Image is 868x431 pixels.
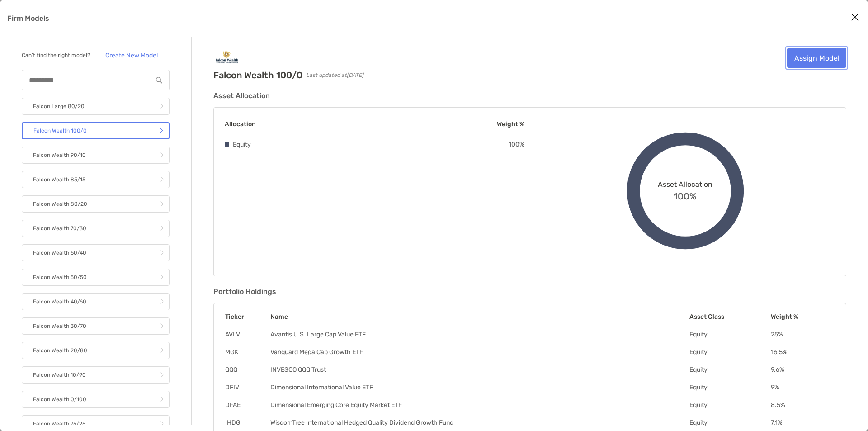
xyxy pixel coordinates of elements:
[270,401,689,409] td: Dimensional Emerging Core Equity Market ETF
[848,11,862,24] button: Close modal
[225,313,270,321] th: Ticker
[213,70,302,81] h2: Falcon Wealth 100/0
[33,125,87,137] p: Falcon Wealth 100/0
[770,313,835,321] th: Weight %
[22,391,170,408] a: Falcon Wealth 0/100
[225,330,270,339] td: AVLV
[689,418,770,427] td: Equity
[225,365,270,374] td: QQQ
[33,296,86,308] p: Falcon Wealth 40/60
[22,195,170,213] a: Falcon Wealth 80/20
[33,321,86,332] p: Falcon Wealth 30/70
[22,269,170,286] a: Falcon Wealth 50/50
[225,348,270,356] td: MGK
[213,287,846,296] h3: Portfolio Holdings
[33,345,87,356] p: Falcon Wealth 20/80
[770,365,835,374] td: 9.6 %
[33,418,85,430] p: Falcon Wealth 75/25
[22,342,170,359] a: Falcon Wealth 20/80
[306,72,363,78] span: Last updated at [DATE]
[33,369,86,381] p: Falcon Wealth 10/90
[156,77,162,84] img: input icon
[22,366,170,384] a: Falcon Wealth 10/90
[658,180,712,189] span: Asset Allocation
[33,199,87,210] p: Falcon Wealth 80/20
[33,101,85,112] p: Falcon Large 80/20
[689,383,770,392] td: Equity
[225,418,270,427] td: IHDG
[225,401,270,409] td: DFAE
[22,220,170,237] a: Falcon Wealth 70/30
[689,401,770,409] td: Equity
[22,98,170,115] a: Falcon Large 80/20
[270,330,689,339] td: Avantis U.S. Large Cap Value ETF
[787,48,846,68] a: Assign Model
[509,139,524,150] p: 100 %
[770,330,835,339] td: 25 %
[22,317,170,335] a: Falcon Wealth 30/70
[689,313,770,321] th: Asset Class
[94,48,170,62] a: Create New Model
[22,50,90,61] p: Can’t find the right model?
[33,272,87,283] p: Falcon Wealth 50/50
[270,348,689,356] td: Vanguard Mega Cap Growth ETF
[33,174,85,185] p: Falcon Wealth 85/15
[22,122,170,139] a: Falcon Wealth 100/0
[689,365,770,374] td: Equity
[770,401,835,409] td: 8.5 %
[689,348,770,356] td: Equity
[225,118,256,130] p: Allocation
[33,223,86,234] p: Falcon Wealth 70/30
[270,418,689,427] td: WisdomTree International Hedged Quality Dividend Growth Fund
[213,91,846,100] h3: Asset Allocation
[270,365,689,374] td: INVESCO QQQ Trust
[22,244,170,261] a: Falcon Wealth 60/40
[233,139,251,150] p: Equity
[674,189,697,202] span: 100%
[270,383,689,392] td: Dimensional International Value ETF
[770,348,835,356] td: 16.5 %
[213,48,241,66] img: Company Logo
[22,171,170,188] a: Falcon Wealth 85/15
[33,247,86,259] p: Falcon Wealth 60/40
[7,13,49,24] p: Firm Models
[497,118,524,130] p: Weight %
[22,147,170,164] a: Falcon Wealth 90/10
[770,418,835,427] td: 7.1 %
[33,394,86,405] p: Falcon Wealth 0/100
[689,330,770,339] td: Equity
[22,293,170,310] a: Falcon Wealth 40/60
[770,383,835,392] td: 9 %
[33,150,86,161] p: Falcon Wealth 90/10
[225,383,270,392] td: DFIV
[270,313,689,321] th: Name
